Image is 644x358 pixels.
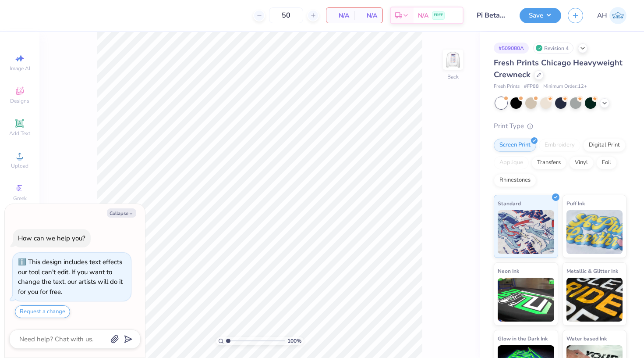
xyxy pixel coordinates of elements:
span: Upload [11,162,28,169]
button: Request a change [15,305,70,318]
div: Back [447,73,459,81]
img: Puff Ink [566,210,623,254]
button: Collapse [107,208,136,218]
span: Image AI [10,65,30,72]
div: Transfers [531,156,566,169]
div: Digital Print [583,139,626,152]
span: N/A [332,11,349,20]
span: Metallic & Glitter Ink [566,266,618,276]
div: Vinyl [569,156,594,169]
div: Embroidery [539,139,580,152]
span: Minimum Order: 12 + [543,83,587,90]
span: Glow in the Dark Ink [498,334,548,343]
span: N/A [360,11,377,20]
span: Standard [498,199,521,208]
input: – – [269,7,303,23]
span: Fresh Prints Chicago Heavyweight Crewneck [494,57,623,80]
div: Screen Print [494,139,536,152]
img: Back [444,51,462,68]
span: Add Text [9,130,30,137]
span: Neon Ink [498,266,519,276]
span: Designs [10,97,29,104]
div: This design includes text effects our tool can't edit. If you want to change the text, our artist... [18,258,123,296]
div: How can we help you? [18,234,85,243]
span: AH [597,11,607,21]
div: Revision 4 [533,43,573,54]
span: # FP88 [524,83,539,90]
span: N/A [418,11,428,20]
span: 100 % [287,337,301,345]
span: Water based Ink [566,334,607,343]
span: Puff Ink [566,199,585,208]
div: Rhinestones [494,174,536,187]
button: Save [520,8,561,23]
div: Print Type [494,121,626,131]
input: Untitled Design [470,7,513,24]
img: Metallic & Glitter Ink [566,278,623,322]
span: FREE [434,12,443,18]
div: Applique [494,156,529,169]
img: Ashton Hubbard [609,7,626,24]
span: Greek [13,195,27,202]
img: Neon Ink [498,278,554,322]
a: AH [597,7,626,24]
div: Foil [596,156,617,169]
span: Fresh Prints [494,83,520,90]
img: Standard [498,210,554,254]
div: # 509080A [494,43,529,54]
